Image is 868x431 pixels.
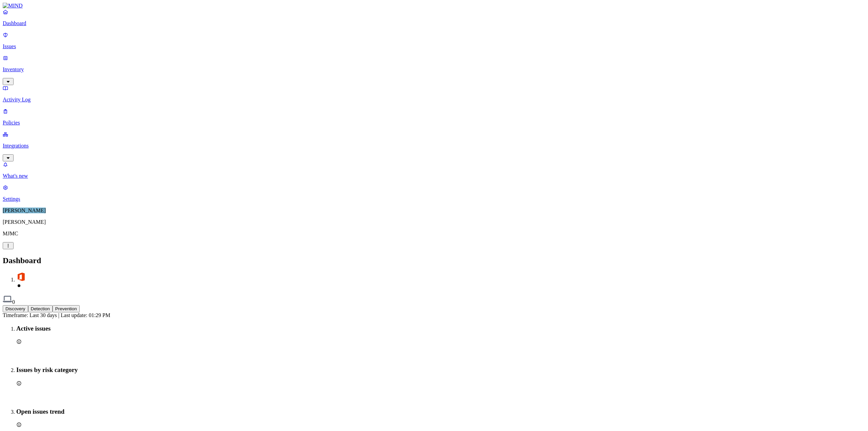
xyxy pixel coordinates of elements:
[16,408,865,415] h3: Open issues trend
[3,231,865,237] p: MJMC
[3,196,865,202] p: Settings
[16,325,865,332] h3: Active issues
[3,32,865,50] a: Issues
[16,272,26,281] img: svg%3e
[3,161,865,179] a: What's new
[3,97,865,103] p: Activity Log
[3,108,865,126] a: Policies
[3,20,865,26] p: Dashboard
[53,305,80,312] button: Prevention
[3,131,865,160] a: Integrations
[3,120,865,126] p: Policies
[12,299,15,305] span: 0
[28,305,53,312] button: Detection
[16,366,865,374] h3: Issues by risk category
[3,208,46,213] span: [PERSON_NAME]
[3,9,865,26] a: Dashboard
[3,43,865,50] p: Issues
[3,143,865,149] p: Integrations
[3,3,865,9] a: MIND
[3,305,28,312] button: Discovery
[3,173,865,179] p: What's new
[3,219,865,225] p: [PERSON_NAME]
[3,312,110,318] span: Timeframe: Last 30 days | Last update: 01:29 PM
[3,256,865,265] h2: Dashboard
[3,85,865,103] a: Activity Log
[3,55,865,84] a: Inventory
[3,294,12,304] img: svg%3e
[3,66,865,73] p: Inventory
[3,184,865,202] a: Settings
[3,3,23,9] img: MIND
